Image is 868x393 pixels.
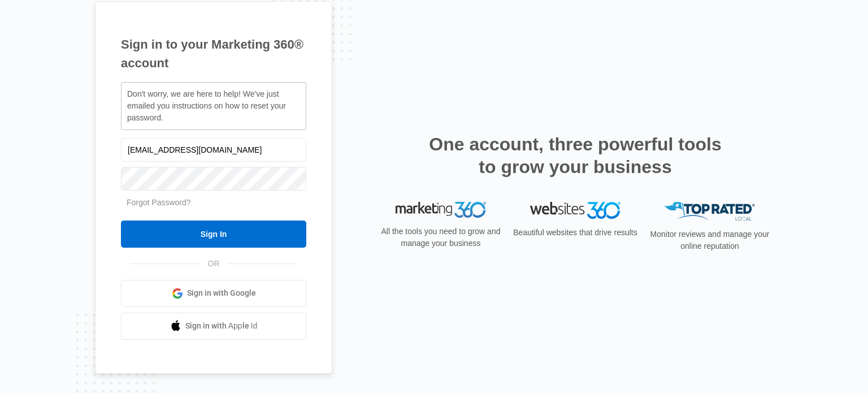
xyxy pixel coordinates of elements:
[512,227,639,239] p: Beautiful websites that drive results
[377,226,504,249] p: All the tools you need to grow and manage your business
[200,258,228,270] span: OR
[127,89,286,122] span: Don't worry, we are here to help! We've just emailed you instructions on how to reset your password.
[646,228,773,252] p: Monitor reviews and manage your online reputation
[127,198,191,207] a: Forgot Password?
[530,202,620,218] img: Websites 360
[426,133,725,178] h2: One account, three powerful tools to grow your business
[121,138,306,162] input: Email
[665,202,755,221] img: Top Rated Local
[396,202,486,218] img: Marketing 360
[187,287,256,299] span: Sign in with Google
[121,313,306,340] a: Sign in with Apple Id
[121,221,306,248] input: Sign In
[121,280,306,307] a: Sign in with Google
[185,320,258,332] span: Sign in with Apple Id
[121,35,306,72] h1: Sign in to your Marketing 360® account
